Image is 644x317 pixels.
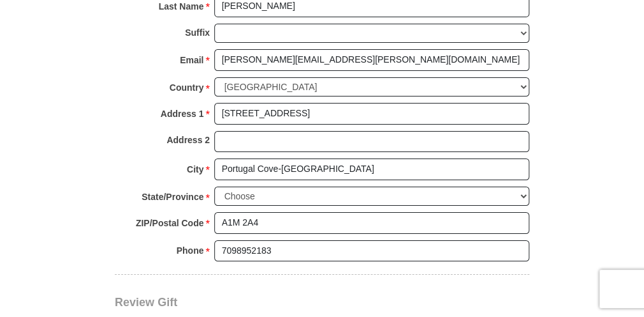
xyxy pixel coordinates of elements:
strong: Phone [177,242,204,259]
strong: Address 2 [166,131,210,149]
strong: ZIP/Postal Code [136,214,204,232]
strong: Address 1 [161,105,204,123]
strong: State/Province [142,188,203,206]
span: Review Gift [115,296,177,309]
strong: Country [170,79,204,97]
strong: Suffix [185,24,210,42]
strong: Email [180,51,203,69]
strong: City [187,160,203,178]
